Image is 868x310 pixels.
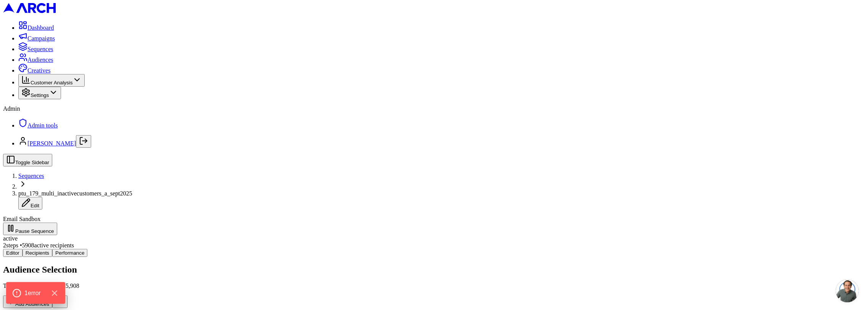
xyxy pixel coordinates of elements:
span: Edit [31,203,39,208]
button: Log out [76,135,91,148]
a: Sequences [18,173,44,179]
span: 2 steps • 5908 active recipients [3,242,74,249]
div: Open chat [836,279,859,302]
div: Admin [3,105,865,112]
span: Dashboard [27,24,54,31]
button: Edit [18,197,42,210]
a: Dashboard [18,24,54,31]
span: ptu_179_multi_inactivecustomers_a_sept2025 [18,190,132,197]
span: Campaigns [27,35,55,42]
span: Creatives [27,67,50,74]
a: Audiences [18,57,53,63]
span: Toggle Sidebar [15,160,49,165]
span: Audiences [27,57,53,63]
p: Total enrolled recipients: 5,908 [3,283,865,289]
span: Sequences [27,46,53,52]
span: Settings [31,92,49,98]
button: Editor [3,249,23,257]
button: Add Audiences [3,295,52,308]
button: Recipients [23,249,52,257]
button: Toggle Sidebar [3,154,52,166]
button: Customer Analysis [18,74,85,87]
a: Campaigns [18,35,55,42]
button: Settings [18,87,61,99]
a: [PERSON_NAME] [27,140,76,147]
span: Admin tools [27,122,58,129]
nav: breadcrumb [3,173,865,210]
button: Pause Sequence [3,223,57,235]
a: Admin tools [18,122,58,129]
a: Sequences [18,46,53,52]
button: Performance [52,249,87,257]
a: Creatives [18,67,50,74]
span: Customer Analysis [31,80,72,86]
div: Email Sandbox [3,216,865,223]
div: active [3,235,865,242]
h2: Audience Selection [3,265,865,275]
